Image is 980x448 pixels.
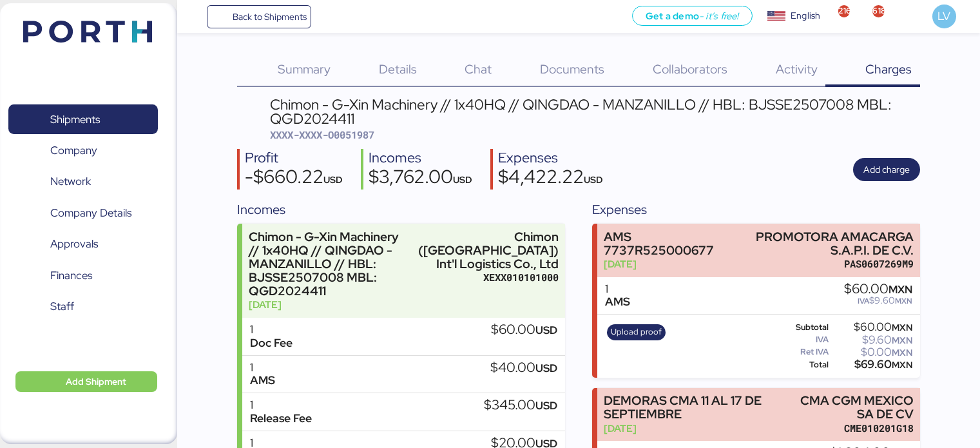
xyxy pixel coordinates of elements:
span: MXN [889,282,912,297]
a: Shipments [8,104,158,134]
div: CMA CGM MEXICO SA DE CV [786,394,914,421]
button: Add charge [853,158,920,181]
div: Subtotal [773,323,829,332]
div: 1 [605,282,630,296]
span: XXXX-XXXX-O0051987 [270,128,374,141]
span: Activity [776,61,818,77]
div: $40.00 [490,361,557,375]
div: $60.00 [831,322,912,332]
div: [DATE] [604,422,780,435]
div: Chimon ([GEOGRAPHIC_DATA]) Int'l Logistics Co., Ltd [418,230,559,271]
span: Add Shipment [66,374,126,389]
div: 1 [250,398,312,412]
div: Chimon - G-Xin Machinery // 1x40HQ // QINGDAO - MANZANILLO // HBL: BJSSE2507008 MBL: QGD2024411 [249,230,412,298]
div: [DATE] [249,298,412,311]
div: English [791,9,820,23]
div: Ret IVA [773,347,829,356]
a: Company [8,136,158,166]
div: $4,422.22 [498,168,603,190]
a: Approvals [8,229,158,259]
span: USD [453,173,472,186]
div: AMS 7737R525000677 [604,230,722,257]
span: Approvals [50,235,98,253]
a: Company Details [8,199,158,228]
span: USD [535,323,557,337]
span: USD [584,173,603,186]
button: Add Shipment [15,371,157,392]
span: Add charge [863,162,910,177]
div: [DATE] [604,257,722,271]
div: IVA [773,335,829,344]
span: Finances [50,266,92,285]
span: MXN [892,322,912,333]
button: Upload proof [607,324,666,341]
div: Expenses [592,200,919,219]
div: $60.00 [491,323,557,337]
span: Company Details [50,204,131,222]
span: USD [535,361,557,375]
div: Profit [245,149,343,168]
div: -$660.22 [245,168,343,190]
div: $9.60 [831,335,912,345]
button: Menu [185,6,207,28]
div: DEMORAS CMA 11 AL 17 DE SEPTIEMBRE [604,394,780,421]
div: $0.00 [831,347,912,357]
div: Total [773,360,829,369]
span: Company [50,141,97,160]
div: $9.60 [844,296,912,306]
div: PAS0607269M9 [727,257,914,271]
span: Documents [540,61,604,77]
span: Charges [865,61,912,77]
div: $3,762.00 [369,168,472,190]
span: Shipments [50,110,100,129]
span: Collaborators [653,61,727,77]
div: Expenses [498,149,603,168]
div: $345.00 [484,398,557,413]
div: Doc Fee [250,336,293,350]
span: Back to Shipments [233,9,307,24]
span: MXN [892,359,912,371]
span: MXN [895,296,912,306]
div: 1 [250,323,293,336]
div: PROMOTORA AMACARGA S.A.P.I. DE C.V. [727,230,914,257]
a: Back to Shipments [207,5,312,28]
a: Finances [8,261,158,291]
span: USD [535,398,557,413]
span: IVA [858,296,869,306]
div: Incomes [237,200,564,219]
div: $69.60 [831,360,912,369]
span: Chat [465,61,492,77]
div: 1 [250,361,275,375]
div: Incomes [369,149,472,168]
div: AMS [250,374,275,387]
a: Network [8,167,158,197]
span: MXN [892,347,912,358]
div: Chimon - G-Xin Machinery // 1x40HQ // QINGDAO - MANZANILLO // HBL: BJSSE2507008 MBL: QGD2024411 [270,97,920,126]
span: Network [50,172,91,191]
span: LV [937,8,950,24]
span: Upload proof [611,325,662,339]
span: USD [323,173,343,186]
span: MXN [892,335,912,346]
div: Release Fee [250,412,312,425]
div: CME010201G18 [786,422,914,435]
span: Summary [278,61,331,77]
a: Staff [8,292,158,322]
span: Details [379,61,417,77]
div: AMS [605,295,630,309]
div: $60.00 [844,282,912,297]
div: XEXX010101000 [418,271,559,284]
span: Staff [50,297,74,316]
